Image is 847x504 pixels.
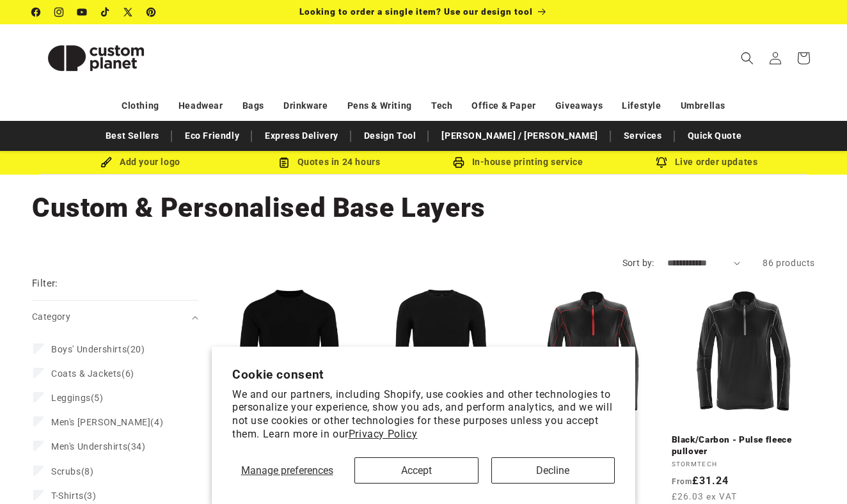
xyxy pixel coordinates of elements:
a: Privacy Policy [349,428,417,440]
span: (4) [51,416,163,428]
a: Office & Paper [471,95,535,117]
span: (8) [51,466,93,477]
span: Category [32,311,70,322]
span: Boys' Undershirts [51,344,127,354]
iframe: Chat Widget [783,443,847,504]
span: (6) [51,368,134,379]
summary: Search [733,44,761,72]
span: Scrubs [51,466,81,476]
a: Clothing [122,95,159,117]
span: Men's [PERSON_NAME] [51,417,150,427]
label: Sort by: [622,258,654,268]
a: Lifestyle [622,95,661,117]
span: 86 products [763,258,815,268]
a: Design Tool [358,125,423,147]
span: (5) [51,392,104,404]
div: In-house printing service [423,154,612,170]
span: (20) [51,343,145,355]
img: Order Updates Icon [278,157,290,168]
button: Decline [491,457,615,484]
a: [PERSON_NAME] / [PERSON_NAME] [435,125,604,147]
a: Eco Friendly [178,125,246,147]
a: Umbrellas [681,95,725,117]
summary: Category (0 selected) [32,301,198,333]
a: Tech [431,95,452,117]
a: Bags [242,95,264,117]
a: Best Sellers [99,125,166,147]
span: (3) [51,490,97,501]
span: (34) [51,441,146,452]
a: Drinkware [283,95,328,117]
span: T-Shirts [51,491,84,501]
p: We and our partners, including Shopify, use cookies and other technologies to personalize your ex... [232,388,615,441]
img: Order updates [656,157,667,168]
a: Giveaways [555,95,603,117]
a: Black/Carbon - Pulse fleece pullover [672,434,816,457]
span: Men's Undershirts [51,441,127,452]
div: Add your logo [46,154,235,170]
img: In-house printing [453,157,464,168]
a: Custom Planet [28,24,165,91]
span: Looking to order a single item? Use our design tool [299,6,533,17]
button: Accept [354,457,478,484]
button: Manage preferences [232,457,342,484]
div: Live order updates [612,154,801,170]
h2: Cookie consent [232,367,615,382]
a: Headwear [178,95,223,117]
h2: Filter: [32,276,58,291]
a: Express Delivery [258,125,345,147]
h1: Custom & Personalised Base Layers [32,191,815,225]
a: Quick Quote [681,125,748,147]
span: Leggings [51,393,91,403]
a: Services [617,125,669,147]
div: Quotes in 24 hours [235,154,423,170]
img: Brush Icon [100,157,112,168]
a: Pens & Writing [347,95,412,117]
span: Coats & Jackets [51,368,122,379]
img: Custom Planet [32,29,160,87]
span: Manage preferences [241,464,333,476]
